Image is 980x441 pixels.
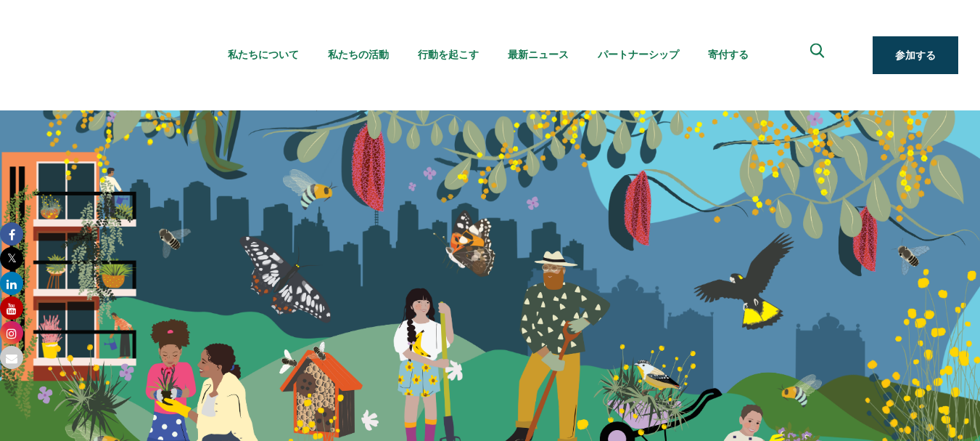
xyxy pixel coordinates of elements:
[708,49,749,60] font: 寄付する
[508,49,569,60] font: 最新ニュース
[228,49,299,60] font: 私たちについて
[313,12,403,98] li: 私たちの活動
[598,49,679,60] font: パートナーシップ
[810,44,828,68] span: 検索ボックスを展開
[895,49,936,61] font: 参加する
[403,12,493,98] li: 行動を起こす
[802,38,836,73] button: 検索ボックスを展開 検索ボックスを閉じる
[418,49,479,60] font: 行動を起こす
[213,12,313,98] li: 私たちについて
[873,36,958,74] a: 参加する
[328,49,389,60] font: 私たちの活動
